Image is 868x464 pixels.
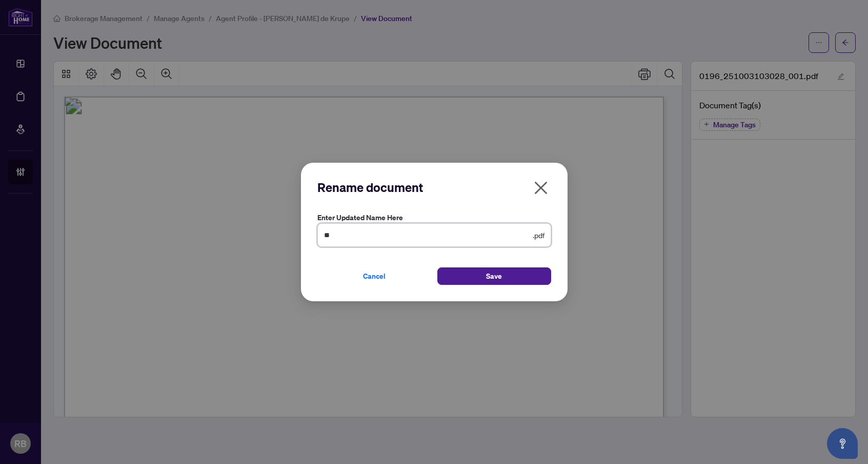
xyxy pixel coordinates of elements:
[486,268,502,284] span: Save
[317,212,551,223] label: Enter updated name here
[317,179,551,196] h2: Rename document
[363,268,386,284] span: Cancel
[437,267,551,285] button: Save
[533,229,544,241] span: .pdf
[317,267,431,285] button: Cancel
[533,180,549,196] span: close
[827,428,858,459] button: Open asap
